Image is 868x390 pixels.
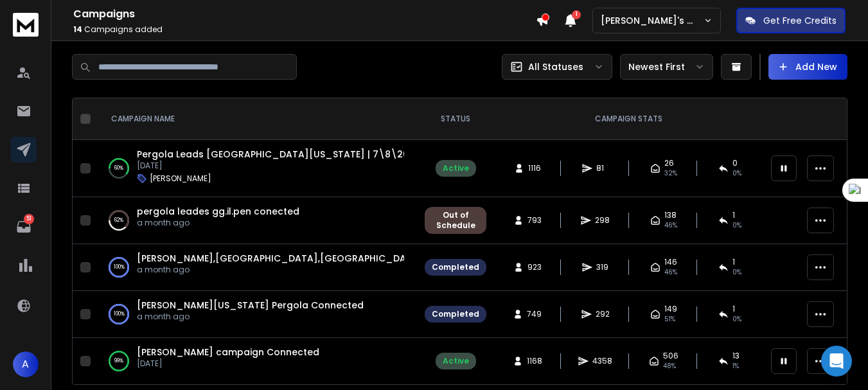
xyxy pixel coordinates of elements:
[137,148,420,161] a: Pergola Leads [GEOGRAPHIC_DATA][US_STATE] | 7\8\2025
[11,214,37,240] a: 51
[596,262,609,272] span: 319
[432,262,479,272] div: Completed
[137,252,511,265] a: [PERSON_NAME],[GEOGRAPHIC_DATA],[GEOGRAPHIC_DATA] pergola conected
[13,351,39,377] button: A
[73,6,536,22] h1: Campaigns
[114,214,123,227] p: 62 %
[596,309,610,319] span: 292
[732,267,741,278] span: 0 %
[664,220,677,231] span: 46 %
[137,359,319,369] p: [DATE]
[527,215,542,226] span: 793
[664,304,677,314] span: 149
[596,163,609,173] span: 81
[417,98,494,140] th: STATUS
[732,168,741,179] span: 0 %
[527,309,542,319] span: 749
[527,262,542,272] span: 923
[443,356,469,366] div: Active
[572,10,581,19] span: 1
[663,351,678,361] span: 506
[432,309,479,319] div: Completed
[768,54,847,80] button: Add New
[732,210,735,220] span: 1
[527,356,542,366] span: 1168
[732,361,739,371] span: 1 %
[821,346,852,377] div: Open Intercom Messenger
[663,361,676,371] span: 48 %
[137,312,364,322] p: a month ago
[664,257,677,267] span: 146
[96,244,417,291] td: 100%[PERSON_NAME],[GEOGRAPHIC_DATA],[GEOGRAPHIC_DATA] pergola conecteda month ago
[732,304,735,314] span: 1
[595,215,610,226] span: 298
[763,14,837,27] p: Get Free Credits
[528,163,541,173] span: 1116
[137,161,404,171] p: [DATE]
[96,338,417,385] td: 99%[PERSON_NAME] campaign Connected[DATE]
[114,162,123,175] p: 60 %
[664,267,677,278] span: 46 %
[96,291,417,338] td: 100%[PERSON_NAME][US_STATE] Pergola Connecteda month ago
[443,163,469,173] div: Active
[664,314,675,324] span: 51 %
[114,355,123,368] p: 99 %
[732,158,738,168] span: 0
[732,257,735,267] span: 1
[73,24,82,35] span: 14
[664,210,677,220] span: 138
[528,60,583,73] p: All Statuses
[114,261,125,274] p: 100 %
[620,54,713,80] button: Newest First
[96,98,417,140] th: CAMPAIGN NAME
[592,356,612,366] span: 4358
[137,265,404,275] p: a month ago
[13,13,39,37] img: logo
[137,346,319,359] a: [PERSON_NAME] campaign Connected
[150,173,211,184] p: [PERSON_NAME]
[736,8,846,33] button: Get Free Credits
[73,24,536,35] p: Campaigns added
[24,214,34,224] p: 51
[732,351,740,361] span: 13
[96,197,417,244] td: 62%pergola leades gg.il.pen conecteda month ago
[137,218,299,228] p: a month ago
[137,299,364,312] a: [PERSON_NAME][US_STATE] Pergola Connected
[732,220,741,231] span: 0 %
[664,168,677,179] span: 32 %
[137,205,299,218] a: pergola leades gg.il.pen conected
[432,210,479,231] div: Out of Schedule
[96,140,417,197] td: 60%Pergola Leads [GEOGRAPHIC_DATA][US_STATE] | 7\8\2025[DATE][PERSON_NAME]
[601,14,704,27] p: [PERSON_NAME]'s Workspace
[114,308,125,321] p: 100 %
[732,314,741,324] span: 0 %
[494,98,763,140] th: CAMPAIGN STATS
[664,158,674,168] span: 26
